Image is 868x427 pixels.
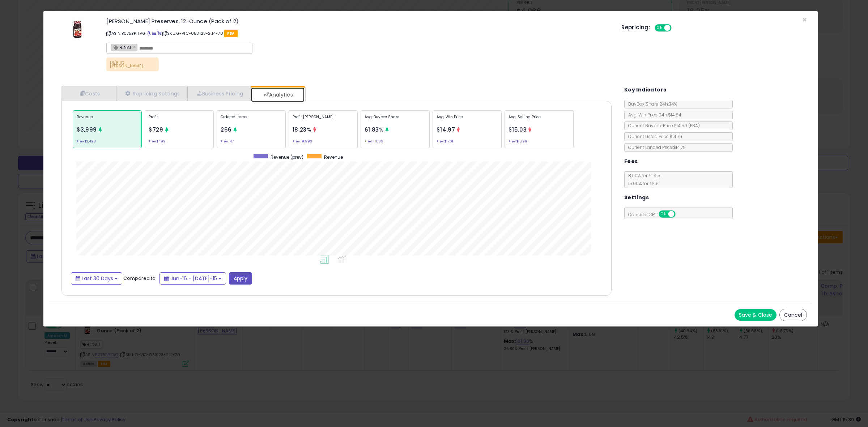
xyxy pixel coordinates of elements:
span: Current Landed Price: $14.79 [625,144,686,150]
span: × [802,14,807,25]
span: Current Buybox Price: [625,123,700,129]
small: Prev: 19.99% [293,140,312,142]
h5: Settings [624,193,649,202]
p: Profit [PERSON_NAME] [293,114,354,125]
span: Current Listed Price: $14.79 [625,133,682,140]
small: Prev: 41.03% [365,140,383,142]
span: ( FBA ) [688,123,700,129]
span: 18.23% [293,126,311,133]
span: BuyBox Share 24h: 34% [625,101,677,107]
span: $14.97 [437,126,455,133]
span: FBA [224,30,238,37]
small: Prev: $2,498 [77,140,95,142]
a: Business Pricing [188,86,251,101]
p: ASIN: B075BP1TVG | SKU: G-VIC-053123-2.14-70 [106,27,610,39]
a: Repricing Settings [116,86,188,101]
p: 13/8 ID: [PERSON_NAME] [106,57,159,71]
h3: [PERSON_NAME] Preserves, 12-Ounce (Pack of 2) [106,18,610,24]
a: Costs [62,86,116,101]
a: BuyBox page [147,30,151,36]
button: Save & Close [735,309,776,321]
a: Analytics [251,87,305,102]
span: Avg. Win Price 24h: $14.84 [625,112,681,118]
span: ON [659,211,668,217]
span: $14.50 [674,123,700,129]
span: Last 30 Days [82,275,113,282]
h5: Key Indicators [624,85,667,94]
p: Avg. Win Price [437,114,498,125]
p: Profit [149,114,210,125]
span: 266 [221,126,232,133]
p: Avg. Buybox Share [365,114,426,125]
span: Compared to: [123,274,157,281]
span: ON [655,25,664,31]
span: OFF [671,25,682,31]
a: × [133,43,137,50]
span: $3,999 [77,126,97,133]
span: OFF [674,211,686,217]
img: 41WtddOtE7L._SL60_.jpg [67,18,89,40]
span: Revenue (prev) [271,154,303,160]
small: Prev: $499 [149,140,166,142]
p: Ordered Items [221,114,282,125]
button: Cancel [779,309,807,321]
span: 61.83% [365,126,384,133]
a: Your listing only [157,30,161,36]
button: Apply [229,272,252,285]
p: Revenue [77,114,138,125]
small: Prev: $17.01 [437,140,453,142]
span: Jun-16 - [DATE]-15 [170,275,217,282]
span: Revenue [324,154,343,160]
span: 8.00 % for <= $15 [625,172,660,187]
span: 15.00 % for > $15 [625,180,659,187]
span: $15.03 [509,126,527,133]
span: $729 [149,126,163,133]
small: Prev: 147 [221,140,234,142]
span: H.INV.1 [111,44,131,50]
p: Avg. Selling Price [509,114,570,125]
a: All offer listings [152,30,156,36]
small: Prev: $16.99 [509,140,527,142]
h5: Repricing: [621,25,650,30]
h5: Fees [624,157,638,166]
span: Consider CPT: [625,212,685,218]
